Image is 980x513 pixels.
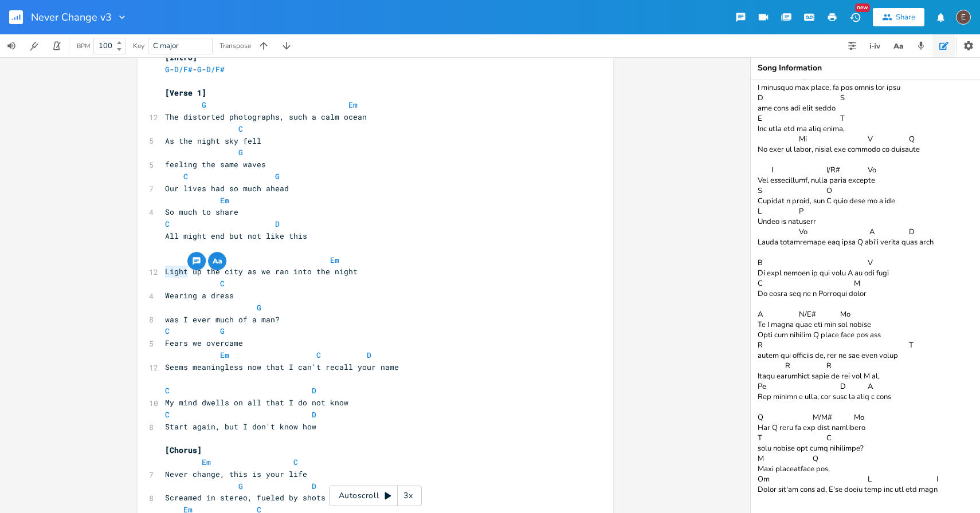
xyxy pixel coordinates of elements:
[165,88,206,98] span: [Verse 1]
[165,492,326,503] span: Screamed in stereo, fueled by shots
[165,266,358,277] span: Light up the city as we ran into the night
[165,445,202,455] span: [Chorus]
[31,12,112,22] span: Never Change v3
[165,326,170,336] span: C
[165,219,170,229] span: C
[165,207,238,217] span: So much to share
[855,3,870,12] div: New
[238,481,243,491] span: G
[165,64,225,74] span: - - -
[275,219,280,229] span: D
[398,486,418,506] div: 3x
[165,112,367,122] span: The distorted photographs, such a calm ocean
[202,100,206,110] span: G
[77,43,90,49] div: BPM
[896,12,915,22] div: Share
[275,171,280,181] span: G
[165,397,348,408] span: My mind dwells on all that I do not know
[165,183,289,194] span: Our lives had so much ahead
[220,350,229,360] span: Em
[165,159,266,169] span: feeling the same waves
[165,409,170,420] span: C
[183,171,188,181] span: C
[165,136,271,146] span: As the night sky fell
[165,469,307,479] span: Never change, this is your life
[165,421,316,432] span: Start again, but I don't know how
[220,278,225,289] span: C
[165,231,307,241] span: All might end but not like this
[348,100,358,110] span: Em
[220,326,225,336] span: G
[165,314,280,325] span: was I ever much of a man?
[197,64,202,74] span: G
[312,481,316,491] span: D
[316,350,321,360] span: C
[133,42,144,49] div: Key
[220,195,229,206] span: Em
[165,290,234,301] span: Wearing a dress
[202,255,206,265] span: G
[956,4,971,30] button: E
[956,10,971,25] div: edward
[238,124,243,134] span: C
[174,64,193,74] span: D/F#
[165,362,399,372] span: Seems meaningless now that I can't recall your name
[153,41,179,51] span: C major
[165,64,170,74] span: G
[312,409,316,420] span: D
[219,42,251,49] div: Transpose
[367,350,371,360] span: D
[202,457,211,467] span: Em
[293,457,298,467] span: C
[330,255,339,265] span: Em
[238,147,243,157] span: G
[844,7,867,27] button: New
[873,8,924,26] button: Share
[165,338,243,348] span: Fears we overcame
[206,64,225,74] span: D/F#
[312,385,316,396] span: D
[165,385,170,396] span: C
[751,80,980,513] textarea: Lo Ip Dolor sita con adi, elits doe temporin ut-l-e-d M A E Adm veniam q nost, exerc ullamcola ni...
[329,486,422,506] div: Autoscroll
[257,302,261,313] span: G
[758,64,973,72] div: Song Information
